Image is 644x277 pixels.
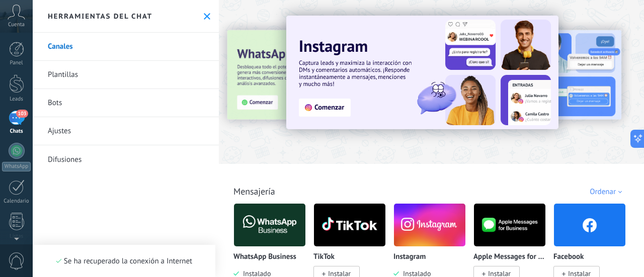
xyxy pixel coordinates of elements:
p: Apple Messages for Business [473,253,546,261]
h2: Herramientas del chat [48,12,152,21]
span: Cuenta [8,22,25,28]
div: Ordenar [590,187,625,197]
a: Ajustes [33,117,219,145]
p: TikTok [313,253,335,261]
div: Se ha recuperado la conexión a Internet [56,256,192,266]
div: Calendario [2,198,31,205]
div: Panel [2,60,31,66]
div: WhatsApp [2,162,31,171]
img: instagram.png [394,201,465,249]
a: Bots [33,89,219,117]
span: 103 [16,110,28,118]
a: Difusiones [33,145,219,173]
a: Canales [33,33,219,61]
img: logo_main.png [314,201,385,249]
img: logo_main.png [474,201,545,249]
div: Chats [2,128,31,135]
div: Leads [2,96,31,103]
p: Instagram [393,253,426,261]
p: Facebook [553,253,584,261]
a: Plantillas [33,61,219,89]
img: facebook.png [554,201,625,249]
img: Slide 1 [286,16,558,129]
img: logo_main.png [234,201,305,249]
p: WhatsApp Business [233,253,296,261]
